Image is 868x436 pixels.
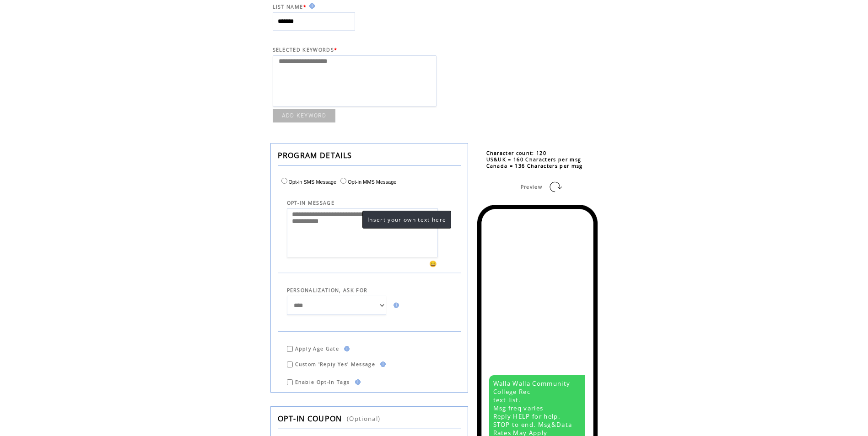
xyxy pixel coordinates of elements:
label: Opt-in SMS Message [279,179,337,185]
span: Canada = 136 Characters per msg [486,163,583,169]
span: SELECTED KEYWORDS [273,47,334,53]
span: Insert your own text here [367,216,446,223]
span: PROGRAM DETAILS [278,150,352,160]
img: help.gif [352,379,361,385]
span: Apply Age Gate [295,346,340,352]
span: OPT-IN COUPON [278,414,342,424]
img: help.gif [307,3,315,9]
img: help.gif [341,346,350,351]
img: help.gif [377,362,386,367]
span: Enable Opt-in Tags [295,379,350,385]
span: Preview [521,184,542,190]
label: Opt-in MMS Message [338,179,396,185]
input: Opt-in SMS Message [281,178,287,184]
span: US&UK = 160 Characters per msg [486,156,582,163]
span: Character count: 120 [486,150,547,156]
span: LIST NAME [273,4,303,10]
input: Opt-in MMS Message [340,178,346,184]
img: help.gif [391,303,399,308]
span: Custom 'Reply Yes' Message [295,361,376,367]
span: 😀 [429,260,437,268]
span: (Optional) [347,415,380,423]
span: OPT-IN MESSAGE [287,200,335,206]
span: PERSONALIZATION, ASK FOR [287,287,368,293]
a: ADD KEYWORD [273,109,336,122]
